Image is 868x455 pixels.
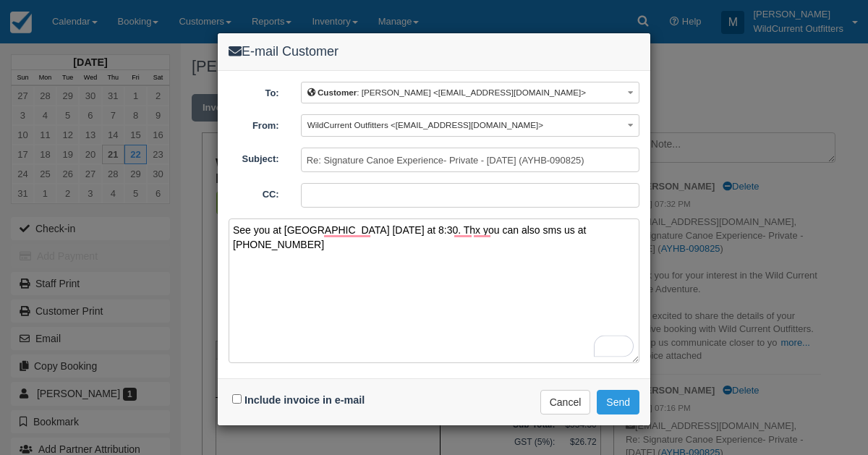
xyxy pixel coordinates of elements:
[229,218,639,363] textarea: To enrich screen reader interactions, please activate Accessibility in Grammarly extension settings
[301,82,639,104] button: Customer: [PERSON_NAME] <[EMAIL_ADDRESS][DOMAIN_NAME]>
[301,114,639,137] button: WildCurrent Outfitters <[EMAIL_ADDRESS][DOMAIN_NAME]>
[540,390,591,414] button: Cancel
[218,148,290,166] label: Subject:
[218,183,290,202] label: CC:
[597,390,639,414] button: Send
[218,82,290,101] label: To:
[307,88,586,97] span: : [PERSON_NAME] <[EMAIL_ADDRESS][DOMAIN_NAME]>
[318,88,357,97] b: Customer
[244,394,365,406] label: Include invoice in e-mail
[229,44,639,59] h4: E-mail Customer
[218,114,290,133] label: From:
[307,120,543,129] span: WildCurrent Outfitters <[EMAIL_ADDRESS][DOMAIN_NAME]>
